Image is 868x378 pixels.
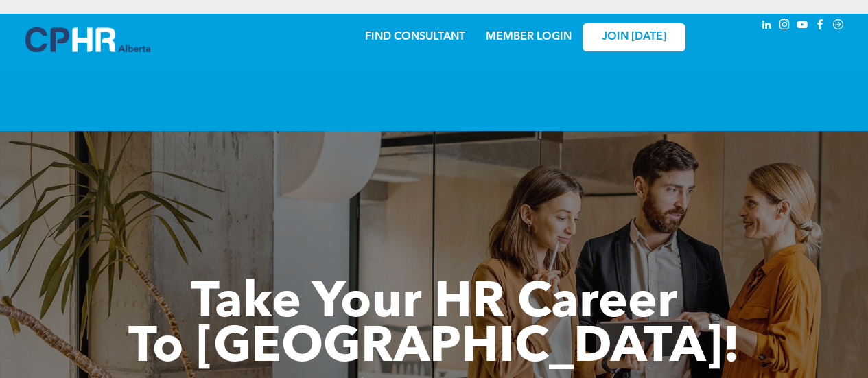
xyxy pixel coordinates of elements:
[486,32,572,43] a: MEMBER LOGIN
[760,17,775,36] a: linkedin
[191,279,677,329] span: Take Your HR Career
[365,32,465,43] a: FIND CONSULTANT
[128,324,740,373] span: To [GEOGRAPHIC_DATA]!
[831,17,846,36] a: Social network
[777,17,793,36] a: instagram
[813,17,828,36] a: facebook
[602,31,666,44] span: JOIN [DATE]
[583,23,685,51] a: JOIN [DATE]
[25,27,150,52] img: A blue and white logo for cp alberta
[795,17,810,36] a: youtube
